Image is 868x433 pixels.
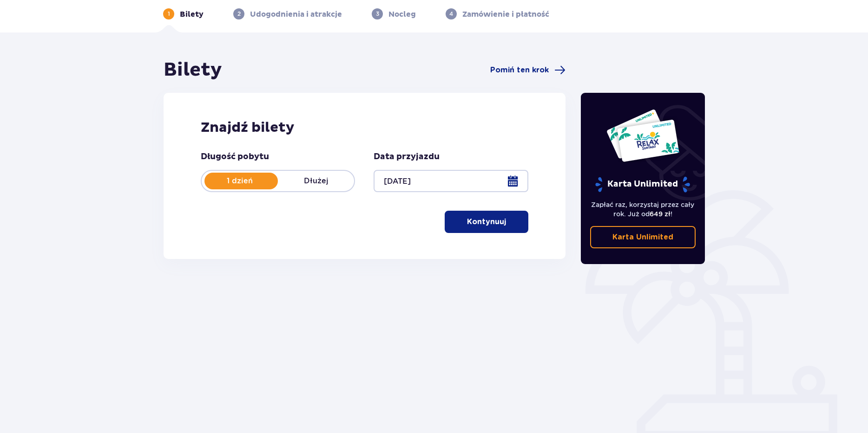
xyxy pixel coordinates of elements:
[590,200,696,219] p: Zapłać raz, korzystaj przez cały rok. Już od !
[168,10,170,18] p: 1
[445,211,528,233] button: Kontynuuj
[237,10,241,18] p: 2
[490,65,549,75] span: Pomiń ten krok
[449,10,453,18] p: 4
[376,10,379,18] p: 3
[278,176,354,186] p: Dłużej
[650,210,671,218] span: 649 zł
[590,226,696,248] a: Karta Unlimited
[201,119,528,136] h2: Znajdź bilety
[180,9,204,19] p: Bilety
[490,65,566,76] a: Pomiń ten krok
[462,9,549,19] p: Zamówienie i płatność
[201,151,269,162] p: Długość pobytu
[164,58,222,82] h1: Bilety
[374,151,440,162] p: Data przyjazdu
[612,232,673,242] p: Karta Unlimited
[388,9,416,19] p: Nocleg
[467,217,506,227] p: Kontynuuj
[250,9,342,19] p: Udogodnienia i atrakcje
[202,176,278,186] p: 1 dzień
[594,176,691,193] p: Karta Unlimited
